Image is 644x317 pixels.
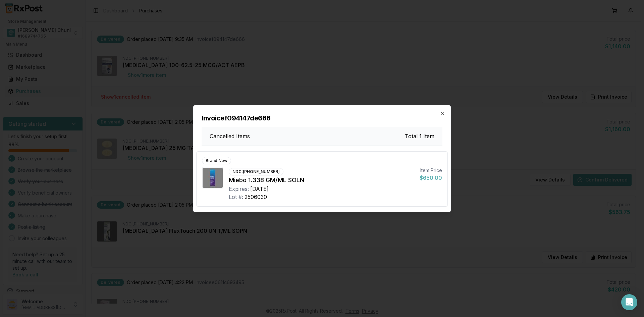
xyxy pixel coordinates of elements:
[420,174,442,182] div: $650.00
[202,113,442,123] h2: Invoice f094147de666
[420,167,442,174] div: Item Price
[229,168,283,175] div: NDC: [PHONE_NUMBER]
[250,185,269,193] div: [DATE]
[203,168,223,188] img: Miebo 1.338 GM/ML SOLN
[229,175,414,185] div: Miebo 1.338 GM/ML SOLN
[210,132,250,140] h3: Cancelled Items
[229,193,243,201] div: Lot #:
[229,185,249,193] div: Expires:
[405,132,434,140] h3: Total 1 Item
[202,157,231,164] div: Brand New
[245,193,267,201] div: 2506030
